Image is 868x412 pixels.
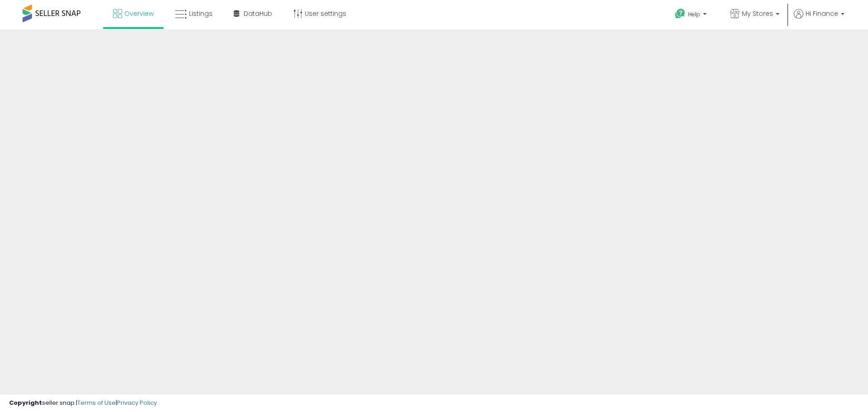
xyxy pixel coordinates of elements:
a: Hi Finance [794,9,844,29]
span: My Stores [742,9,773,18]
a: Privacy Policy [117,398,157,407]
span: DataHub [244,9,272,18]
strong: Copyright [9,398,42,407]
i: Get Help [675,8,686,19]
span: Hi Finance [806,9,838,18]
span: Listings [189,9,212,18]
span: Help [688,10,700,18]
div: seller snap | | [9,399,157,407]
a: Terms of Use [77,398,116,407]
span: Overview [124,9,154,18]
a: Help [668,1,716,29]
